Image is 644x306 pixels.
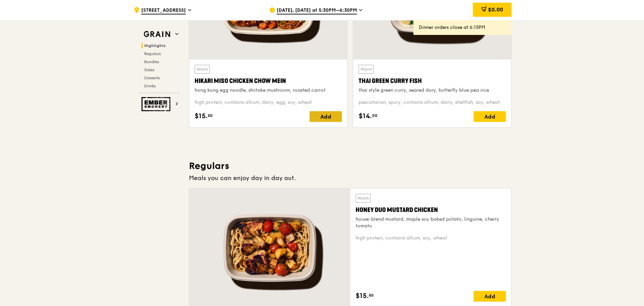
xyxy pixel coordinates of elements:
div: Hikari Miso Chicken Chow Mein [195,76,342,86]
span: $15. [195,111,208,121]
span: 00 [372,113,377,118]
div: Warm [195,65,210,74]
span: 50 [208,113,213,118]
div: Warm [356,194,371,203]
div: Add [474,291,506,302]
span: 50 [369,293,374,298]
span: Sides [144,68,154,72]
div: Dinner orders close at 6:15PM [419,24,506,31]
div: pescatarian, spicy, contains allium, dairy, shellfish, soy, wheat [359,99,506,106]
span: Bundles [144,59,159,64]
div: high protein, contains allium, dairy, egg, soy, wheat [195,99,342,106]
div: Warm [359,65,374,74]
div: Meals you can enjoy day in day out. [189,173,512,183]
img: Grain web logo [142,28,172,40]
span: [STREET_ADDRESS] [141,7,186,14]
div: Add [310,111,342,122]
span: Desserts [144,76,160,80]
div: thai style green curry, seared dory, butterfly blue pea rice [359,87,506,94]
div: high protein, contains allium, soy, wheat [356,235,506,242]
img: Ember Smokery web logo [142,97,172,111]
span: $0.00 [488,6,503,13]
div: Thai Green Curry Fish [359,76,506,86]
span: $15. [356,291,369,301]
div: house-blend mustard, maple soy baked potato, linguine, cherry tomato [356,216,506,229]
div: Add [474,111,506,122]
span: Drinks [144,84,156,88]
span: Regulars [144,51,161,56]
span: [DATE], [DATE] at 5:30PM–6:30PM [277,7,357,14]
div: Honey Duo Mustard Chicken [356,205,506,215]
div: hong kong egg noodle, shiitake mushroom, roasted carrot [195,87,342,94]
h3: Regulars [189,160,512,172]
span: $14. [359,111,372,121]
span: Highlights [144,43,166,48]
